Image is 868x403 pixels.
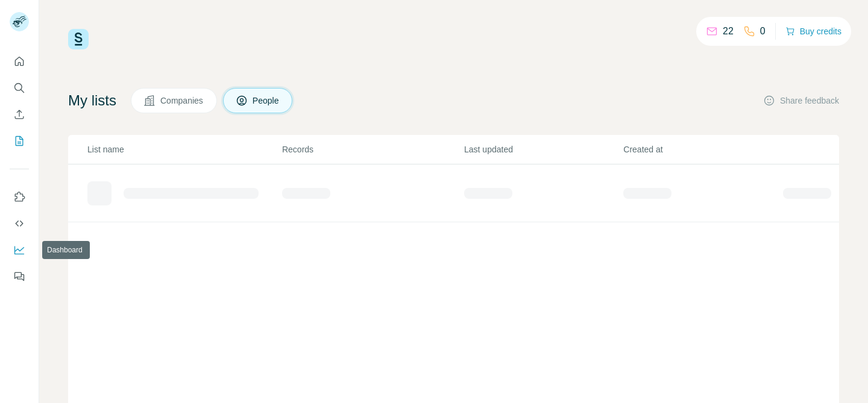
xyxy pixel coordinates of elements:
[785,23,841,40] button: Buy credits
[282,143,463,155] p: Records
[464,143,622,155] p: Last updated
[253,95,280,107] span: People
[763,95,839,107] button: Share feedback
[87,143,281,155] p: List name
[623,143,781,155] p: Created at
[160,95,204,107] span: Companies
[10,239,29,261] button: Dashboard
[760,24,766,39] p: 0
[723,24,734,39] p: 22
[10,266,29,287] button: Feedback
[10,186,29,208] button: Use Surfe on LinkedIn
[68,91,116,110] h4: My lists
[10,77,29,99] button: Search
[10,51,29,72] button: Quick start
[68,29,89,49] img: Surfe Logo
[10,104,29,125] button: Enrich CSV
[10,213,29,234] button: Use Surfe API
[10,130,29,152] button: My lists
